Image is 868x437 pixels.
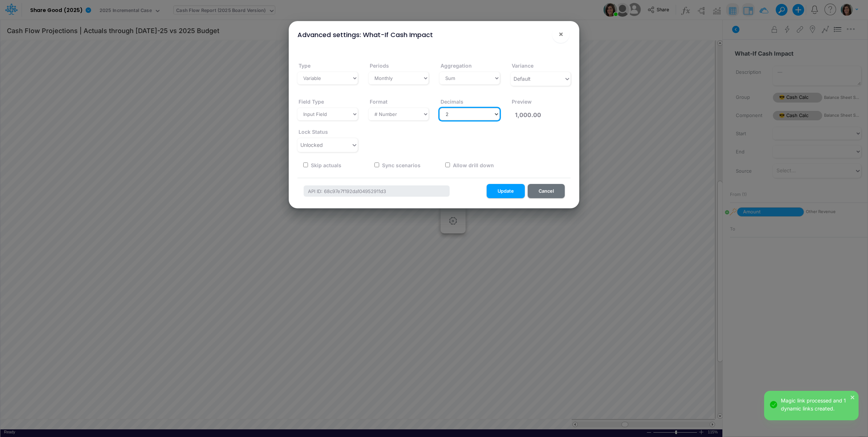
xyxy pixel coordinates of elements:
[453,184,484,198] button: Info
[452,161,494,169] label: Allow drill down
[369,95,388,108] label: Format
[511,59,534,72] label: Variance
[297,95,324,108] label: Field Type
[528,184,565,198] button: Cancel
[381,161,421,169] label: Sync scenarios
[439,59,472,72] label: Aggregation
[300,142,323,148] span: Unlocked
[552,25,569,43] button: Close
[487,184,525,198] button: Update
[300,141,323,149] div: Unlocked
[850,393,855,400] button: close
[781,397,853,412] div: Magic link processed and 1 dynamic links created.
[310,161,341,169] label: Skip actuals
[297,59,311,72] label: Type
[514,76,531,82] span: Default
[559,29,563,38] span: ×
[297,30,433,40] div: Advanced settings: What-If Cash Impact
[297,125,328,138] label: Lock Status
[439,95,463,108] label: Decimals
[511,95,532,108] label: Preview
[514,75,531,83] div: Default
[369,59,389,72] label: Periods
